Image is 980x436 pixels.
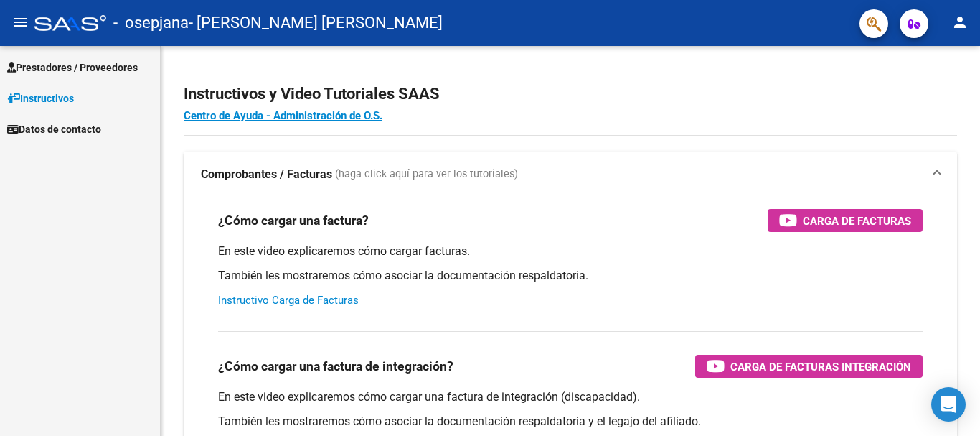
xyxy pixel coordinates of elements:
span: - [PERSON_NAME] [PERSON_NAME] [189,7,443,39]
mat-expansion-panel-header: Comprobantes / Facturas (haga click aquí para ver los tutoriales) [184,152,957,198]
strong: Comprobantes / Facturas [201,167,332,182]
h2: Instructivos y Video Tutoriales SAAS [184,80,957,108]
a: Instructivo Carga de Facturas [218,294,359,307]
span: Carga de Facturas Integración [730,358,911,376]
button: Carga de Facturas [768,209,923,232]
mat-icon: person [951,14,969,31]
button: Carga de Facturas Integración [695,355,923,378]
span: Instructivos [7,91,74,106]
p: También les mostraremos cómo asociar la documentación respaldatoria. [218,268,923,284]
div: Open Intercom Messenger [931,387,966,422]
span: - osepjana [113,7,189,39]
span: Prestadores / Proveedores [7,60,138,75]
span: (haga click aquí para ver los tutoriales) [335,167,518,182]
span: Datos de contacto [7,121,101,137]
span: Carga de Facturas [803,212,911,230]
mat-icon: menu [11,14,29,31]
p: En este video explicaremos cómo cargar facturas. [218,243,923,259]
a: Centro de Ayuda - Administración de O.S. [184,109,382,122]
h3: ¿Cómo cargar una factura? [218,210,369,231]
p: También les mostraremos cómo asociar la documentación respaldatoria y el legajo del afiliado. [218,414,923,430]
h3: ¿Cómo cargar una factura de integración? [218,356,453,376]
p: En este video explicaremos cómo cargar una factura de integración (discapacidad). [218,389,923,405]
